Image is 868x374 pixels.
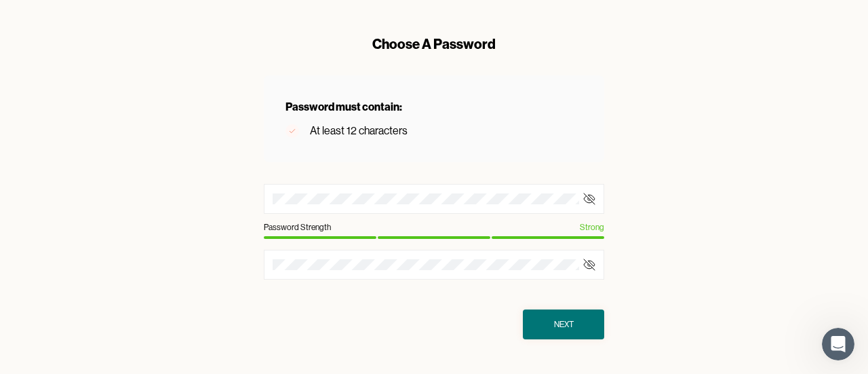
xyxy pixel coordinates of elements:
[554,318,574,331] div: Next
[310,121,408,141] div: At least 12 characters
[264,221,331,234] div: Password Strength
[822,328,854,360] iframe: Intercom live chat
[580,221,604,234] div: Strong
[523,310,604,339] button: Next
[264,35,604,54] div: Choose A Password
[285,97,583,116] div: Password must contain:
